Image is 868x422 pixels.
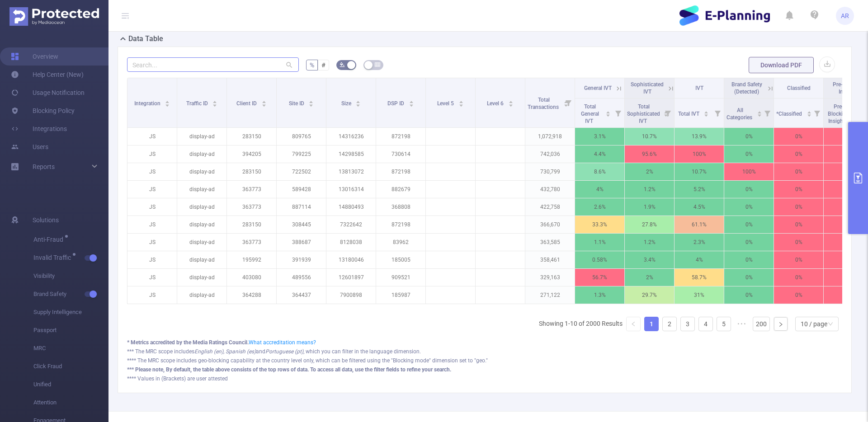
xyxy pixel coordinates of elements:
p: 489556 [277,269,326,286]
p: 308445 [277,216,326,233]
li: Next 5 Pages [735,317,749,331]
span: Total General IVT [581,103,599,124]
p: 100% [724,163,774,180]
i: icon: caret-down [309,103,314,106]
p: 31% [675,286,724,304]
p: 364437 [277,286,326,304]
p: 3.4% [625,251,674,268]
li: Previous Page [626,317,641,331]
i: icon: left [631,321,636,327]
p: 27.8% [625,216,674,233]
i: icon: down [828,321,833,328]
p: 329,163 [525,269,575,286]
p: JS [127,198,177,216]
li: 2 [662,317,677,331]
p: 283150 [227,128,276,145]
i: icon: caret-up [807,110,811,113]
i: icon: caret-down [458,103,463,106]
div: Sort [458,99,464,105]
p: 882679 [376,181,425,198]
img: Protected Media [9,7,99,26]
span: Traffic ID [186,100,209,107]
span: Level 6 [487,100,505,107]
div: *** Please note, By default, the table above consists of the top rows of data. To access all data... [127,366,842,374]
i: Filter menu [661,98,674,127]
i: Portuguese (pt) [265,348,303,355]
p: display-ad [177,198,226,216]
span: AR [841,7,849,25]
p: 4% [675,251,724,268]
i: Filter menu [761,98,774,127]
p: 3.1% [575,128,624,145]
span: Client ID [236,100,258,107]
p: 12601897 [326,269,376,286]
p: 56.7% [575,269,624,286]
a: Help Center (New) [11,66,84,84]
p: 7322642 [326,216,376,233]
p: display-ad [177,145,226,163]
p: 391939 [277,251,326,268]
p: 1,072,918 [525,128,575,145]
p: 730,799 [525,163,575,180]
i: Filter menu [562,78,575,127]
span: Passport [33,321,108,339]
a: What accreditation means? [249,339,316,346]
p: 2.3% [675,234,724,251]
div: Sort [807,110,812,115]
button: Download PDF [749,57,814,73]
p: JS [127,286,177,304]
i: icon: caret-down [356,103,361,106]
i: English (en), Spanish (es) [194,348,256,355]
a: Reports [33,158,55,176]
i: icon: caret-up [356,99,361,102]
p: 0% [724,286,774,304]
i: icon: caret-up [704,110,709,113]
p: 0% [724,128,774,145]
p: 363773 [227,181,276,198]
p: 83962 [376,234,425,251]
p: 0% [724,251,774,268]
p: 4.4% [575,145,624,163]
p: 13813072 [326,163,376,180]
a: 3 [681,317,694,331]
p: 13.9% [675,128,724,145]
span: Classified [787,85,811,91]
p: 95.6% [625,145,674,163]
span: Site ID [289,100,306,107]
p: 8128038 [326,234,376,251]
i: icon: caret-down [508,103,513,106]
i: icon: caret-up [606,110,611,113]
p: 368808 [376,198,425,216]
i: icon: right [778,322,783,327]
p: JS [127,216,177,233]
p: 432,780 [525,181,575,198]
span: Size [341,100,353,107]
p: 1.2% [625,181,674,198]
span: Supply Intelligence [33,303,108,321]
b: * Metrics accredited by the Media Ratings Council. [127,339,249,346]
a: 200 [753,317,769,331]
p: 358,461 [525,251,575,268]
p: 14316236 [326,128,376,145]
p: display-ad [177,286,226,304]
p: 185987 [376,286,425,304]
span: Sophisticated IVT [631,81,664,95]
span: Total Sophisticated IVT [627,103,660,124]
p: 0% [774,216,823,233]
span: Brand Safety [33,285,108,303]
p: 799225 [277,145,326,163]
p: 742,036 [525,145,575,163]
p: 363,585 [525,234,575,251]
i: icon: caret-down [606,113,611,116]
p: 14298585 [326,145,376,163]
p: 722502 [277,163,326,180]
p: display-ad [177,269,226,286]
i: icon: caret-down [212,103,217,106]
a: 1 [645,317,658,331]
span: DSP ID [387,100,406,107]
p: 61.1% [675,216,724,233]
span: Visibility [33,267,108,285]
p: 394205 [227,145,276,163]
a: 4 [699,317,712,331]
